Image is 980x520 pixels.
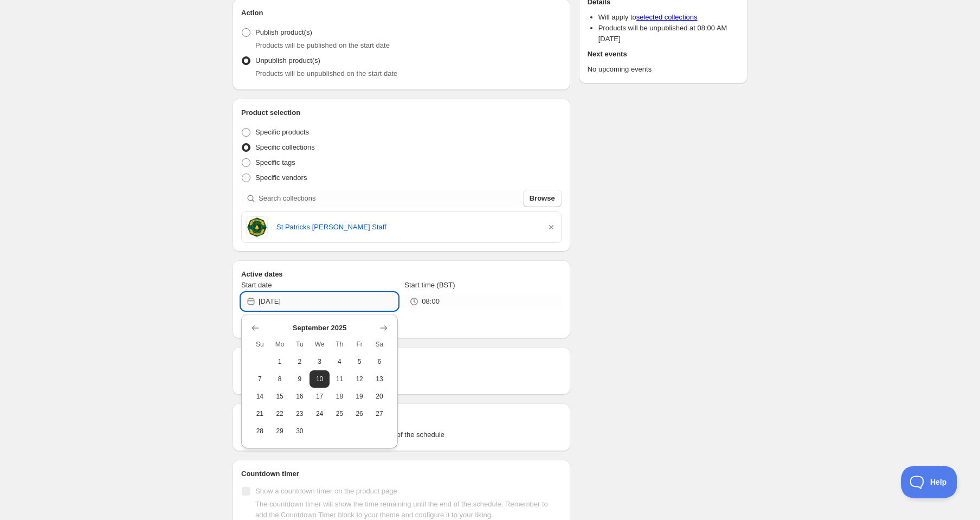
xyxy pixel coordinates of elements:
[334,409,345,418] span: 25
[901,466,958,498] iframe: Toggle Customer Support
[598,12,739,23] li: Will apply to
[241,8,562,18] h2: Action
[310,388,330,405] button: Wednesday September 17 2025
[310,353,330,370] button: Wednesday September 3 2025
[254,340,266,349] span: Su
[310,405,330,422] button: Wednesday September 24 2025
[314,340,325,349] span: We
[250,370,270,388] button: Sunday September 7 2025
[290,370,310,388] button: Tuesday September 9 2025
[241,269,562,280] h2: Active dates
[255,128,309,136] span: Specific products
[374,357,385,366] span: 6
[636,13,698,21] a: selected collections
[330,405,350,422] button: Thursday September 25 2025
[255,158,295,166] span: Specific tags
[290,405,310,422] button: Tuesday September 23 2025
[255,143,315,151] span: Specific collections
[290,388,310,405] button: Tuesday September 16 2025
[241,412,562,423] h2: Tags
[254,375,266,383] span: 7
[374,340,385,349] span: Sa
[334,392,345,401] span: 18
[334,340,345,349] span: Th
[276,222,537,233] a: St Patricks [PERSON_NAME] Staff
[270,405,290,422] button: Monday September 22 2025
[310,336,330,353] th: Wednesday
[274,375,286,383] span: 8
[248,320,263,336] button: Show previous month, August 2025
[250,388,270,405] button: Sunday September 14 2025
[241,281,272,289] span: Start date
[294,409,306,418] span: 23
[255,69,397,78] span: Products will be unpublished on the start date
[294,357,306,366] span: 2
[290,422,310,440] button: Tuesday September 30 2025
[314,392,325,401] span: 17
[350,405,370,422] button: Friday September 26 2025
[330,370,350,388] button: Thursday September 11 2025
[274,340,286,349] span: Mo
[270,336,290,353] th: Monday
[270,422,290,440] button: Monday September 29 2025
[350,353,370,370] button: Friday September 5 2025
[250,336,270,353] th: Sunday
[294,392,306,401] span: 16
[255,41,390,49] span: Products will be published on the start date
[241,107,562,118] h2: Product selection
[370,370,390,388] button: Saturday September 13 2025
[376,320,391,336] button: Show next month, October 2025
[290,336,310,353] th: Tuesday
[259,190,521,207] input: Search collections
[330,388,350,405] button: Thursday September 18 2025
[294,375,306,383] span: 9
[588,64,739,75] p: No upcoming events
[370,336,390,353] th: Saturday
[354,357,365,366] span: 5
[270,353,290,370] button: Monday September 1 2025
[250,422,270,440] button: Sunday September 28 2025
[270,388,290,405] button: Monday September 15 2025
[334,357,345,366] span: 4
[314,409,325,418] span: 24
[354,409,365,418] span: 26
[274,409,286,418] span: 22
[374,392,385,401] span: 20
[241,468,562,479] h2: Countdown timer
[374,409,385,418] span: 27
[241,356,562,367] h2: Repeating
[374,375,385,383] span: 13
[290,353,310,370] button: Tuesday September 2 2025
[523,190,562,207] button: Browse
[255,174,307,182] span: Specific vendors
[254,409,266,418] span: 21
[254,427,266,435] span: 28
[294,340,306,349] span: Tu
[370,353,390,370] button: Saturday September 6 2025
[314,375,325,383] span: 10
[530,193,555,204] span: Browse
[255,487,397,495] span: Show a countdown timer on the product page
[274,392,286,401] span: 15
[270,370,290,388] button: Monday September 8 2025
[370,405,390,422] button: Saturday September 27 2025
[370,388,390,405] button: Saturday September 20 2025
[354,392,365,401] span: 19
[274,357,286,366] span: 1
[255,28,312,36] span: Publish product(s)
[404,281,455,289] span: Start time (BST)
[330,353,350,370] button: Thursday September 4 2025
[314,357,325,366] span: 3
[354,340,365,349] span: Fr
[588,49,739,60] h2: Next events
[350,336,370,353] th: Friday
[354,375,365,383] span: 12
[250,405,270,422] button: Sunday September 21 2025
[330,336,350,353] th: Thursday
[334,375,345,383] span: 11
[255,56,320,65] span: Unpublish product(s)
[274,427,286,435] span: 29
[310,370,330,388] button: Wednesday September 10 2025
[598,23,739,44] li: Products will be unpublished at 08:00 AM [DATE]
[350,370,370,388] button: Friday September 12 2025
